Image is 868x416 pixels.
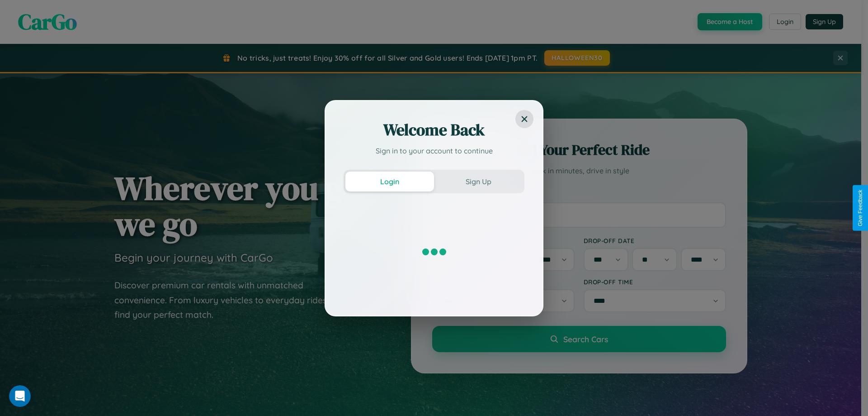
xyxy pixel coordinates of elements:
h2: Welcome Back [344,119,524,141]
button: Sign Up [434,172,523,191]
div: Give Feedback [857,190,863,226]
button: Login [345,172,434,191]
iframe: Intercom live chat [9,385,31,407]
p: Sign in to your account to continue [344,145,524,156]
